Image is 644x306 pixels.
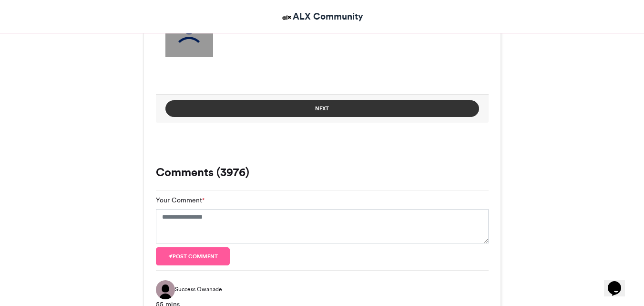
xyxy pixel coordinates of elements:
[156,195,204,205] label: Your Comment
[156,247,230,265] button: Post comment
[175,285,222,294] span: Success Owanade
[165,9,213,57] img: user_filled.png
[165,100,479,117] button: Next
[281,11,293,23] img: ALX Community
[156,280,175,299] img: Success
[281,10,363,23] a: ALX Community
[156,167,489,178] h3: Comments (3976)
[604,268,634,296] iframe: chat widget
